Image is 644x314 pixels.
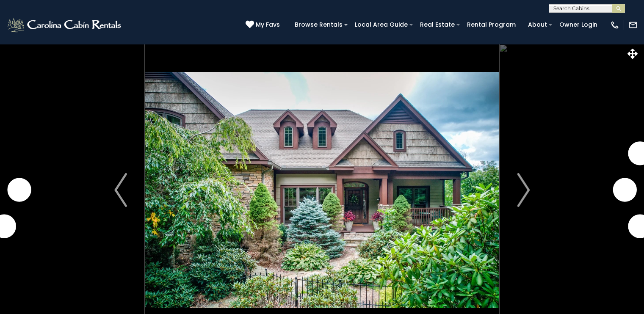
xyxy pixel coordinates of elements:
[610,20,619,30] img: phone-regular-white.png
[256,20,280,29] span: My Favs
[246,20,282,30] a: My Favs
[290,18,347,31] a: Browse Rentals
[628,20,638,30] img: mail-regular-white.png
[517,173,530,207] img: arrow
[416,18,459,31] a: Real Estate
[114,173,127,207] img: arrow
[351,18,412,31] a: Local Area Guide
[555,18,602,31] a: Owner Login
[463,18,520,31] a: Rental Program
[524,18,551,31] a: About
[6,17,124,33] img: White-1-2.png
